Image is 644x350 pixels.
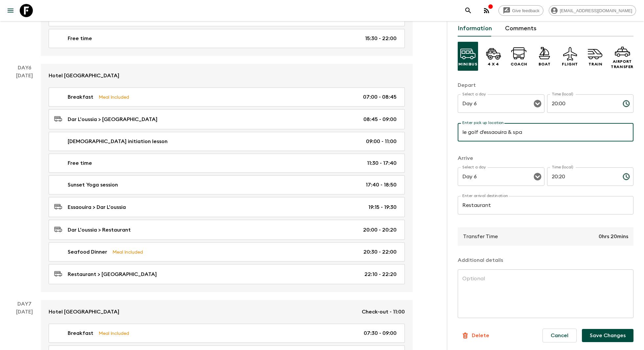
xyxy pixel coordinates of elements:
span: [EMAIL_ADDRESS][DOMAIN_NAME] [556,8,636,13]
label: Time (local) [552,164,573,170]
a: Dar L'oussia > Restaurant20:00 - 20:20 [49,220,405,240]
input: hh:mm [547,167,617,186]
a: Give feedback [498,5,543,16]
p: Day 6 [8,64,41,72]
a: Free time11:30 - 17:40 [49,154,405,173]
p: 11:30 - 17:40 [367,159,397,167]
p: Sunset Yoga session [68,181,118,189]
label: Select a day [462,91,486,97]
button: Save Changes [582,329,633,342]
button: Comments [505,21,537,37]
p: Coach [511,62,527,67]
p: 20:30 - 22:00 [363,248,397,256]
a: Hotel [GEOGRAPHIC_DATA] [41,64,413,87]
p: 19:15 - 19:30 [368,203,397,211]
input: hh:mm [547,94,617,113]
a: Sunset Yoga session17:40 - 18:50 [49,175,405,194]
p: 0hrs 20mins [599,233,628,240]
button: search adventures [462,4,475,17]
p: Depart [458,81,633,89]
p: 08:45 - 09:00 [363,115,397,123]
p: Meal Included [99,93,129,101]
p: Airport Transfer [611,59,633,69]
button: Open [533,172,542,181]
p: Boat [539,62,550,67]
p: Delete [472,332,489,339]
p: Essaouira > Dar L'oussia [68,203,126,211]
button: Open [533,99,542,108]
p: 07:00 - 08:45 [363,93,397,101]
label: Time (local) [552,91,573,97]
a: Dar L'oussia > [GEOGRAPHIC_DATA]08:45 - 09:00 [49,109,405,129]
button: Delete [458,329,493,342]
p: Breakfast [68,329,93,337]
p: Free time [68,159,92,167]
label: Enter arrival destination [462,193,508,199]
p: Arrive [458,154,633,162]
button: Choose time, selected time is 8:00 PM [620,97,633,110]
p: 07:30 - 09:00 [364,329,397,337]
label: Enter pick up location [462,120,504,126]
p: Dar L'oussia > Restaurant [68,226,131,234]
p: 17:40 - 18:50 [366,181,397,189]
span: Give feedback [509,8,543,13]
button: Choose time, selected time is 8:20 PM [620,170,633,183]
p: 4 x 4 [488,62,499,67]
a: BreakfastMeal Included07:30 - 09:00 [49,324,405,343]
p: 09:00 - 11:00 [366,137,397,145]
p: Check-out - 11:00 [362,308,405,316]
p: Free time [68,35,92,42]
p: Meal Included [99,330,129,337]
p: 20:00 - 20:20 [363,226,397,234]
p: Restaurant > [GEOGRAPHIC_DATA] [68,270,157,278]
div: [EMAIL_ADDRESS][DOMAIN_NAME] [549,5,636,16]
a: Hotel [GEOGRAPHIC_DATA]Check-out - 11:00 [41,300,413,324]
button: Cancel [542,329,577,342]
button: Information [458,21,492,37]
a: [DEMOGRAPHIC_DATA] initiation lesson09:00 - 11:00 [49,132,405,151]
a: BreakfastMeal Included07:00 - 08:45 [49,87,405,107]
p: Additional details [458,256,633,264]
p: Day 7 [8,300,41,308]
p: Flight [562,62,578,67]
p: Dar L'oussia > [GEOGRAPHIC_DATA] [68,115,157,123]
p: Seafood Dinner [68,248,107,256]
a: Seafood DinnerMeal Included20:30 - 22:00 [49,242,405,262]
p: Breakfast [68,93,93,101]
p: Train [588,62,602,67]
p: 15:30 - 22:00 [365,35,397,42]
label: Select a day [462,164,486,170]
p: [DEMOGRAPHIC_DATA] initiation lesson [68,137,168,145]
button: menu [4,4,17,17]
p: Meal Included [112,248,143,256]
a: Essaouira > Dar L'oussia19:15 - 19:30 [49,197,405,217]
p: Transfer Time [463,233,498,240]
div: [DATE] [16,72,33,292]
p: Hotel [GEOGRAPHIC_DATA] [49,72,119,80]
a: Restaurant > [GEOGRAPHIC_DATA]22:10 - 22:20 [49,264,405,284]
p: Minibus [458,62,477,67]
p: 22:10 - 22:20 [364,270,397,278]
a: Free time15:30 - 22:00 [49,29,405,48]
p: Hotel [GEOGRAPHIC_DATA] [49,308,119,316]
